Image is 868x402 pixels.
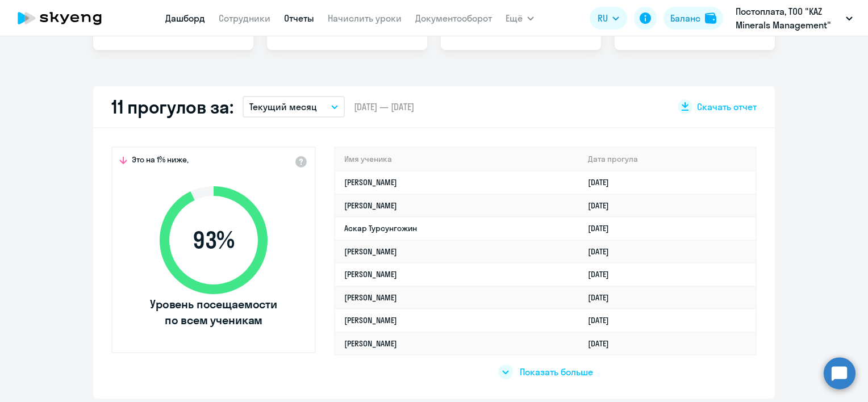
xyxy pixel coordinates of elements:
button: Текущий месяц [243,96,345,118]
p: Постоплата, ТОО "KAZ Minerals Management" [736,5,841,32]
a: Отчеты [284,12,314,24]
a: Аскар Турсунгожин [344,223,417,233]
a: [DATE] [588,177,618,187]
a: Начислить уроки [328,12,402,24]
button: Балансbalance [663,7,723,30]
a: [DATE] [588,246,618,257]
p: Текущий месяц [249,100,317,114]
a: [PERSON_NAME] [344,177,397,187]
h2: 11 прогулов за: [111,95,233,118]
span: Показать больше [520,366,593,378]
a: [PERSON_NAME] [344,338,397,349]
a: [DATE] [588,338,618,349]
a: [DATE] [588,292,618,303]
a: Дашборд [165,12,205,24]
span: Ещё [506,11,523,25]
a: [DATE] [588,315,618,325]
span: Уровень посещаемости по всем ученикам [148,296,279,328]
a: [PERSON_NAME] [344,315,397,325]
a: Документооборот [415,12,492,24]
a: [DATE] [588,200,618,211]
span: [DATE] — [DATE] [354,101,414,113]
img: balance [705,12,716,24]
th: Дата прогула [579,148,756,171]
th: Имя ученика [335,148,579,171]
button: Ещё [506,7,534,30]
a: [DATE] [588,223,618,233]
a: [PERSON_NAME] [344,292,397,303]
a: [PERSON_NAME] [344,269,397,279]
span: RU [598,11,608,25]
a: Сотрудники [219,12,270,24]
a: [DATE] [588,269,618,279]
div: Баланс [670,11,700,25]
button: Постоплата, ТОО "KAZ Minerals Management" [730,5,858,32]
span: Это на 1% ниже, [132,154,189,168]
a: [PERSON_NAME] [344,200,397,211]
button: RU [590,7,627,30]
span: Скачать отчет [697,101,757,113]
span: 93 % [148,227,279,254]
a: [PERSON_NAME] [344,246,397,257]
